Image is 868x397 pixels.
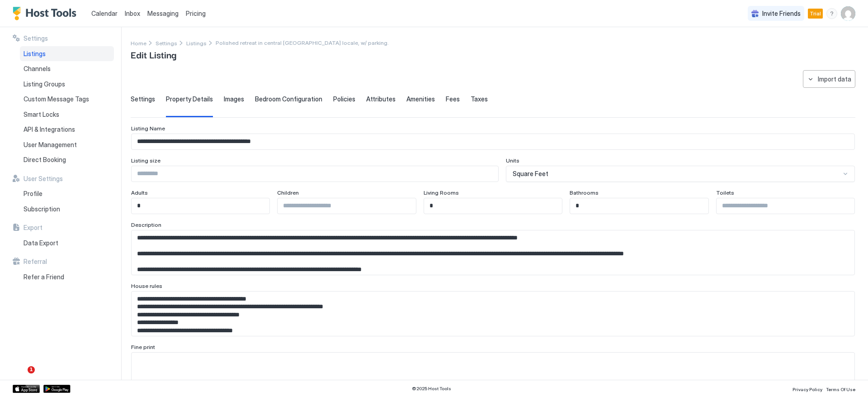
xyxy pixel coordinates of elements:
[841,6,855,21] div: User profile
[810,10,821,18] span: Trial
[186,10,206,18] span: Pricing
[132,166,498,182] input: Input Field
[24,258,47,266] span: Referral
[20,152,114,167] a: Direct Booking
[793,384,822,393] a: Privacy Policy
[131,48,176,61] span: Edit Listing
[24,175,63,183] span: User Settings
[446,95,460,103] span: Fees
[24,80,65,88] span: Listing Groups
[24,190,42,198] span: Profile
[20,122,114,137] a: API & Integrations
[24,34,48,43] span: Settings
[186,38,207,48] div: Breadcrumb
[24,156,66,164] span: Direct Booking
[24,141,77,149] span: User Management
[132,230,848,275] textarea: Input Field
[13,385,40,393] a: App Store
[24,65,51,73] span: Channels
[793,387,822,392] span: Privacy Policy
[20,137,114,153] a: User Management
[20,46,114,62] a: Listings
[131,125,165,132] span: Listing Name
[224,95,244,103] span: Images
[826,387,855,392] span: Terms Of Use
[131,38,146,48] a: Home
[412,386,451,392] span: © 2025 Host Tools
[156,38,177,48] div: Breadcrumb
[125,9,140,18] a: Inbox
[131,38,146,48] div: Breadcrumb
[803,70,855,88] button: Import data
[131,157,160,164] span: Listing size
[156,40,177,47] span: Settings
[826,8,837,19] div: menu
[24,239,58,247] span: Data Export
[24,95,89,103] span: Custom Message Tags
[147,10,179,17] span: Messaging
[366,95,396,103] span: Attributes
[20,201,114,217] a: Subscription
[216,39,389,46] span: Breadcrumb
[131,189,148,196] span: Adults
[20,186,114,201] a: Profile
[125,10,140,17] span: Inbox
[20,269,114,285] a: Refer a Friend
[91,9,118,18] a: Calendar
[186,38,207,48] a: Listings
[24,50,46,58] span: Listings
[762,10,801,18] span: Invite Friends
[333,95,355,103] span: Policies
[131,95,155,103] span: Settings
[24,110,59,119] span: Smart Locks
[9,366,31,388] iframe: Intercom live chat
[406,95,435,103] span: Amenities
[818,74,851,84] div: Import data
[20,77,114,92] a: Listing Groups
[166,95,213,103] span: Property Details
[186,40,207,47] span: Listings
[424,189,459,196] span: Living Rooms
[826,384,855,393] a: Terms Of Use
[20,91,114,107] a: Custom Message Tags
[424,198,562,214] input: Input Field
[20,61,114,77] a: Channels
[132,292,848,336] textarea: Input Field
[131,40,146,47] span: Home
[13,7,80,20] a: Host Tools Logo
[570,189,599,196] span: Bathrooms
[28,366,35,373] span: 1
[24,273,64,281] span: Refer a Friend
[506,157,519,164] span: Units
[132,353,854,397] textarea: Input Field
[24,224,42,232] span: Export
[20,235,114,251] a: Data Export
[91,10,118,17] span: Calendar
[132,198,269,214] input: Input Field
[255,95,322,103] span: Bedroom Configuration
[20,107,114,122] a: Smart Locks
[513,170,548,178] span: Square Feet
[278,198,415,214] input: Input Field
[147,9,179,18] a: Messaging
[132,134,854,149] input: Input Field
[716,189,734,196] span: Toilets
[471,95,488,103] span: Taxes
[24,125,75,134] span: API & Integrations
[570,198,708,214] input: Input Field
[43,385,71,393] a: Google Play Store
[277,189,299,196] span: Children
[131,282,162,289] span: House rules
[156,38,177,48] a: Settings
[131,221,161,228] span: Description
[24,205,60,213] span: Subscription
[717,198,854,214] input: Input Field
[131,344,155,350] span: Fine print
